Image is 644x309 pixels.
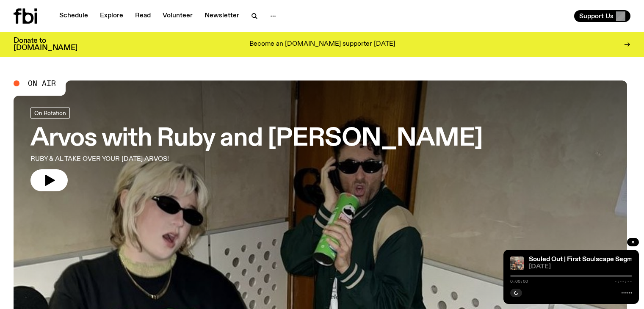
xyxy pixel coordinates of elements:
[574,10,630,22] button: Support Us
[249,41,395,48] p: Become an [DOMAIN_NAME] supporter [DATE]
[130,10,156,22] a: Read
[95,10,128,22] a: Explore
[54,10,93,22] a: Schedule
[30,108,483,191] a: Arvos with Ruby and [PERSON_NAME]RUBY & AL TAKE OVER YOUR [DATE] ARVOS!
[30,127,483,151] h3: Arvos with Ruby and [PERSON_NAME]
[158,10,198,22] a: Volunteer
[30,154,247,164] p: RUBY & AL TAKE OVER YOUR [DATE] ARVOS!
[199,10,244,22] a: Newsletter
[529,264,632,270] span: [DATE]
[34,110,66,116] span: On Rotation
[614,279,632,284] span: -:--:--
[28,80,56,87] span: On Air
[30,108,70,119] a: On Rotation
[579,12,614,20] span: Support Us
[510,279,528,284] span: 0:00:00
[14,37,77,52] h3: Donate to [DOMAIN_NAME]
[529,256,643,263] a: Souled Out | First Soulscape Segment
